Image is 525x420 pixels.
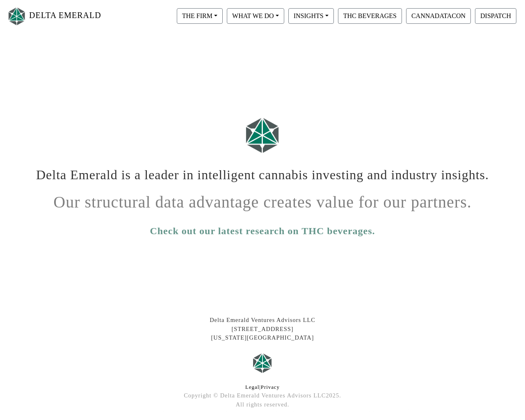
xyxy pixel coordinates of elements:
[29,391,496,400] div: Copyright © Delta Emerald Ventures Advisors LLC 2025 .
[29,400,496,409] div: All rights reserved.
[7,5,27,27] img: Logo
[338,8,402,24] button: THC BEVERAGES
[35,186,490,212] h1: Our structural data advantage creates value for our partners.
[245,384,259,390] a: Legal
[150,224,375,238] a: Check out our latest research on THC beverages.
[475,8,516,24] button: DISPATCH
[29,383,496,391] div: |
[406,8,471,24] button: CANNADATACON
[29,316,496,342] div: Delta Emerald Ventures Advisors LLC [STREET_ADDRESS] [US_STATE][GEOGRAPHIC_DATA]
[404,12,473,19] a: CANNADATACON
[288,8,334,24] button: INSIGHTS
[7,3,101,29] a: DELTA EMERALD
[250,351,275,375] img: Logo
[29,409,496,413] div: At Delta Emerald Ventures, we lead in cannabis technology investing and industry insights, levera...
[336,12,404,19] a: THC BEVERAGES
[242,114,283,157] img: Logo
[177,8,223,24] button: THE FIRM
[261,384,280,390] a: Privacy
[35,161,490,183] h1: Delta Emerald is a leader in intelligent cannabis investing and industry insights.
[227,8,284,24] button: WHAT WE DO
[473,12,518,19] a: DISPATCH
